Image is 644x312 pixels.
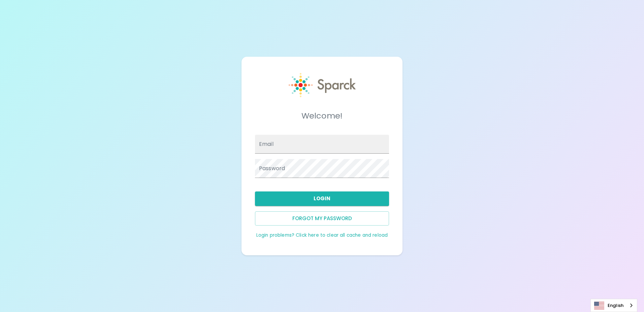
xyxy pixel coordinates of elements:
[256,232,388,238] a: Login problems? Click here to clear all cache and reload
[255,191,389,206] button: Login
[590,299,637,312] div: Language
[289,73,356,97] img: Sparck logo
[255,211,389,226] button: Forgot my password
[591,299,637,312] a: English
[590,299,637,312] aside: Language selected: English
[255,110,389,121] h5: Welcome!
